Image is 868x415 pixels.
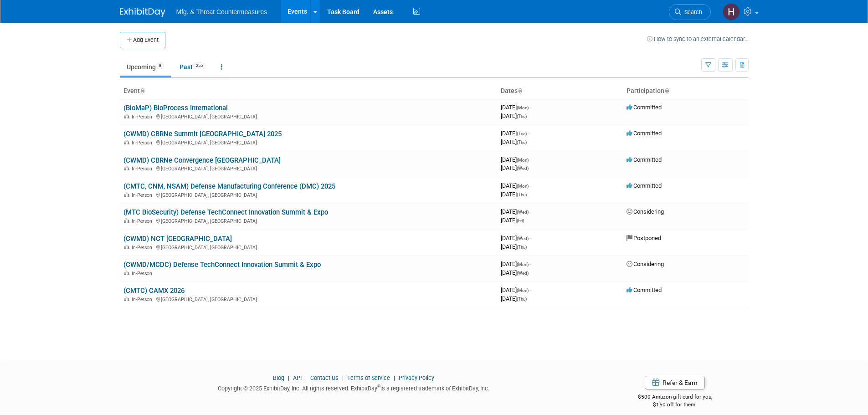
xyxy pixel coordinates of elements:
span: (Wed) [517,271,529,276]
a: (CMTC) CAMX 2026 [123,287,185,295]
span: [DATE] [501,164,529,171]
a: Search [669,4,711,20]
span: - [530,182,531,189]
img: ExhibitDay [120,8,165,17]
sup: ® [377,384,380,389]
div: $500 Amazon gift card for you, [601,387,749,408]
a: Refer & Earn [645,376,705,389]
span: In-Person [132,271,155,277]
span: Mfg. & Threat Countermeasures [176,8,267,15]
span: [DATE] [501,191,527,198]
div: [GEOGRAPHIC_DATA], [GEOGRAPHIC_DATA] [123,138,493,146]
span: [DATE] [501,243,527,250]
span: - [530,104,531,111]
a: (BioMaP) BioProcess International [123,104,228,112]
span: (Thu) [517,114,527,119]
span: [DATE] [501,295,527,302]
span: (Tue) [517,131,527,136]
span: [DATE] [501,182,531,189]
img: In-Person Event [124,166,129,170]
span: - [530,287,531,293]
a: (CWMD) CBRNe Summit [GEOGRAPHIC_DATA] 2025 [123,130,282,138]
a: API [293,374,302,381]
a: How to sync to an external calendar... [647,36,749,42]
a: Sort by Event Name [140,87,144,94]
span: (Mon) [517,158,529,163]
img: In-Person Event [124,140,129,144]
span: Postponed [627,235,661,241]
img: Hillary Hawkins [723,3,740,20]
span: (Wed) [517,210,529,215]
span: (Mon) [517,184,529,189]
span: (Mon) [517,105,529,110]
a: (CWMD/MCDC) Defense TechConnect Innovation Summit & Expo [123,261,321,269]
span: | [340,374,346,381]
span: Search [681,9,702,15]
span: [DATE] [501,138,527,145]
a: (CWMD) NCT [GEOGRAPHIC_DATA] [123,235,232,243]
span: | [303,374,309,381]
img: In-Person Event [124,245,129,249]
div: [GEOGRAPHIC_DATA], [GEOGRAPHIC_DATA] [123,217,493,224]
a: (CWMD) CBRNe Convergence [GEOGRAPHIC_DATA] [123,156,281,164]
div: [GEOGRAPHIC_DATA], [GEOGRAPHIC_DATA] [123,243,493,251]
span: (Fri) [517,218,524,223]
span: (Thu) [517,297,527,302]
a: (MTC BioSecurity) Defense TechConnect Innovation Summit & Expo [123,208,328,216]
span: In-Person [132,114,155,120]
div: [GEOGRAPHIC_DATA], [GEOGRAPHIC_DATA] [123,113,493,120]
div: [GEOGRAPHIC_DATA], [GEOGRAPHIC_DATA] [123,295,493,302]
span: Committed [627,287,662,293]
a: Sort by Start Date [518,87,522,94]
span: (Thu) [517,140,527,145]
a: Terms of Service [347,374,390,381]
span: In-Person [132,140,155,146]
span: - [530,235,531,241]
th: Participation [623,83,749,99]
span: [DATE] [501,130,529,137]
div: $150 off for them. [601,401,749,409]
span: [DATE] [501,261,531,267]
span: Committed [627,156,662,163]
img: In-Person Event [124,297,129,301]
span: [DATE] [501,287,531,293]
span: [DATE] [501,104,531,111]
span: In-Person [132,245,155,251]
span: Committed [627,104,662,111]
span: - [530,156,531,163]
span: 255 [193,62,205,69]
div: [GEOGRAPHIC_DATA], [GEOGRAPHIC_DATA] [123,164,493,172]
a: Blog [273,374,284,381]
span: [DATE] [501,235,531,241]
span: [DATE] [501,217,524,224]
a: (CMTC, CNM, NSAM) Defense Manufacturing Conference (DMC) 2025 [123,182,335,190]
span: (Mon) [517,262,529,267]
a: Contact Us [310,374,339,381]
a: Upcoming8 [120,58,171,76]
span: - [530,261,531,267]
span: [DATE] [501,156,531,163]
span: In-Person [132,166,155,172]
th: Event [120,83,497,99]
div: [GEOGRAPHIC_DATA], [GEOGRAPHIC_DATA] [123,191,493,198]
span: - [528,130,529,137]
span: In-Person [132,192,155,198]
a: Privacy Policy [399,374,434,381]
span: - [530,208,531,215]
button: Add Event [120,32,165,48]
span: (Thu) [517,192,527,197]
span: Considering [627,208,664,215]
span: | [286,374,292,381]
span: (Mon) [517,288,529,293]
span: In-Person [132,297,155,302]
span: [DATE] [501,208,531,215]
span: (Wed) [517,236,529,241]
a: Past255 [173,58,212,76]
span: (Thu) [517,245,527,250]
span: | [391,374,397,381]
span: (Wed) [517,166,529,171]
span: [DATE] [501,269,529,276]
img: In-Person Event [124,218,129,223]
span: Committed [627,130,662,137]
span: Considering [627,261,664,267]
